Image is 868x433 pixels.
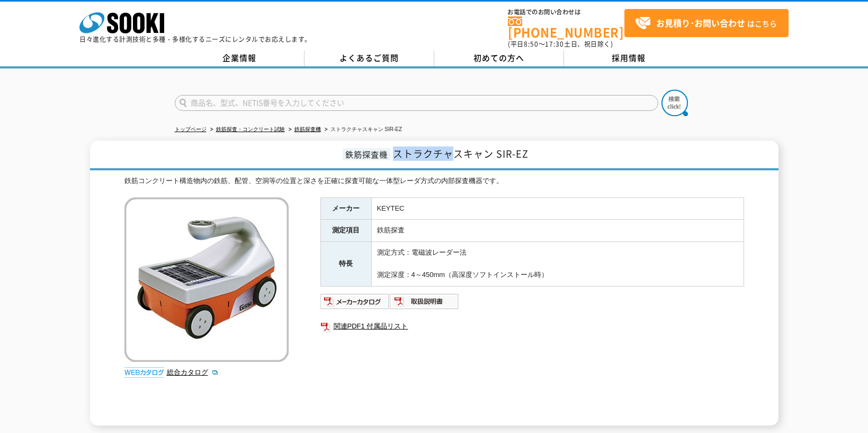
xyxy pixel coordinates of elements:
a: 企業情報 [175,50,305,66]
a: 初めての方へ [434,50,564,66]
th: 特長 [320,242,371,286]
span: 8:50 [524,39,539,49]
strong: お見積り･お問い合わせ [656,16,745,29]
input: 商品名、型式、NETIS番号を入力してください [175,95,658,111]
a: 鉄筋探査機 [294,126,321,132]
a: 採用情報 [564,50,694,66]
a: 関連PDF1 付属品リスト [320,319,744,333]
div: 鉄筋コンクリート構造物内の鉄筋、配管、空洞等の位置と深さを正確に探査可能な一体型レーダ方式の内部探査機器です。 [124,176,744,187]
a: メーカーカタログ [320,300,390,308]
img: ストラクチャスキャン SIR-EZ [124,197,289,362]
span: お電話でのお問い合わせは [508,9,624,15]
span: 17:30 [545,39,564,49]
span: ストラクチャスキャン SIR-EZ [393,146,529,161]
span: 初めての方へ [473,52,524,64]
a: よくあるご質問 [305,50,434,66]
span: はこちら [635,15,777,31]
li: ストラクチャスキャン SIR-EZ [323,124,402,135]
a: 総合カタログ [167,368,219,376]
a: トップページ [175,126,207,132]
a: 取扱説明書 [390,300,459,308]
a: 鉄筋探査・コンクリート試験 [216,126,285,132]
th: メーカー [320,197,371,220]
img: 取扱説明書 [390,293,459,310]
td: 鉄筋探査 [371,220,744,242]
td: KEYTEC [371,197,744,220]
a: お見積り･お問い合わせはこちら [624,9,789,37]
img: webカタログ [124,367,164,378]
img: メーカーカタログ [320,293,390,310]
a: [PHONE_NUMBER] [508,16,624,38]
p: 日々進化する計測技術と多種・多様化するニーズにレンタルでお応えします。 [79,36,311,42]
span: 鉄筋探査機 [343,148,390,160]
th: 測定項目 [320,220,371,242]
img: btn_search.png [661,90,688,116]
td: 測定方式：電磁波レーダー法 測定深度：4～450mm（高深度ソフトインストール時） [371,242,744,286]
span: (平日 ～ 土日、祝日除く) [508,39,613,49]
